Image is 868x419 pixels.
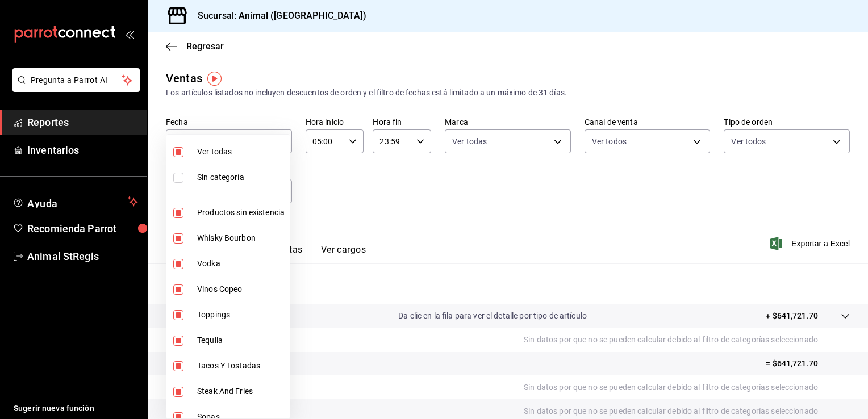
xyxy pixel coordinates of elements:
span: Whisky Bourbon [197,232,285,244]
span: Productos sin existencia [197,207,285,219]
span: Vinos Copeo [197,283,285,295]
span: Sin categoría [197,171,285,183]
span: Steak And Fries [197,386,285,397]
img: Tooltip marker [207,72,222,86]
span: Tequila [197,334,285,346]
span: Ver todas [197,146,285,158]
span: Tacos Y Tostadas [197,360,285,372]
span: Toppings [197,309,285,321]
span: Vodka [197,258,285,270]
